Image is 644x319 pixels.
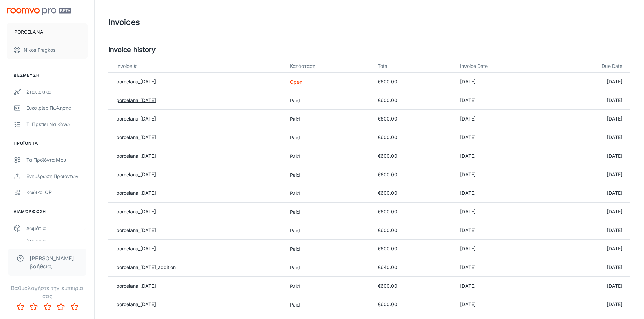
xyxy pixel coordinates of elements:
[290,283,367,290] p: Paid
[116,79,156,84] a: porcelana_[DATE]
[30,254,78,270] span: [PERSON_NAME] βοήθεια;
[455,295,548,314] td: [DATE]
[372,110,455,128] td: €600.00
[290,97,367,104] p: Paid
[372,295,455,314] td: €600.00
[372,240,455,258] td: €600.00
[26,156,88,164] div: Τα προϊόντα μου
[548,165,630,184] td: [DATE]
[24,46,55,54] p: Nikos Fragkos
[548,91,630,110] td: [DATE]
[548,240,630,258] td: [DATE]
[548,184,630,203] td: [DATE]
[372,221,455,240] td: €600.00
[548,258,630,277] td: [DATE]
[372,128,455,147] td: €600.00
[7,41,88,59] button: Nikos Fragkos
[116,209,156,214] a: porcelana_[DATE]
[372,91,455,110] td: €600.00
[290,264,367,271] p: Paid
[455,277,548,295] td: [DATE]
[455,221,548,240] td: [DATE]
[14,300,27,314] button: Rate 1 star
[26,88,88,96] div: Στατιστικά
[26,189,88,196] div: Κωδικοί QR
[548,221,630,240] td: [DATE]
[548,60,630,73] th: Due Date
[26,104,88,112] div: Ευκαιρίες πώλησης
[548,147,630,165] td: [DATE]
[455,73,548,91] td: [DATE]
[26,172,88,180] div: Ενημέρωση Προϊόντων
[290,171,367,178] p: Paid
[116,171,156,177] a: porcelana_[DATE]
[5,284,89,300] p: Βαθμολογήστε την εμπειρία σας
[26,224,82,232] div: Δωμάτια
[14,28,43,36] p: PORCELANA
[372,147,455,165] td: €600.00
[455,91,548,110] td: [DATE]
[116,134,156,140] a: porcelana_[DATE]
[372,258,455,277] td: €640.00
[68,300,81,314] button: Rate 5 star
[116,246,156,251] a: porcelana_[DATE]
[372,73,455,91] td: €600.00
[26,121,88,128] div: Τι πρέπει να κάνω
[548,73,630,91] td: [DATE]
[290,115,367,123] p: Paid
[54,300,68,314] button: Rate 4 star
[27,300,41,314] button: Rate 2 star
[548,128,630,147] td: [DATE]
[372,60,455,73] th: Total
[108,45,630,55] h5: Invoice history
[290,245,367,252] p: Paid
[108,60,285,73] th: Invoice #
[455,60,548,73] th: Invoice Date
[116,116,156,122] a: porcelana_[DATE]
[372,277,455,295] td: €600.00
[290,153,367,160] p: Paid
[108,16,140,28] h1: Invoices
[41,300,54,314] button: Rate 3 star
[455,128,548,147] td: [DATE]
[290,190,367,197] p: Paid
[116,190,156,196] a: porcelana_[DATE]
[372,165,455,184] td: €600.00
[116,283,156,289] a: porcelana_[DATE]
[548,203,630,221] td: [DATE]
[455,147,548,165] td: [DATE]
[455,110,548,128] td: [DATE]
[548,110,630,128] td: [DATE]
[455,258,548,277] td: [DATE]
[455,184,548,203] td: [DATE]
[290,78,367,85] p: Open
[372,184,455,203] td: €600.00
[455,203,548,221] td: [DATE]
[290,134,367,141] p: Paid
[7,8,71,15] img: Roomvo PRO Beta
[548,295,630,314] td: [DATE]
[116,153,156,159] a: porcelana_[DATE]
[7,23,88,41] button: PORCELANA
[116,97,156,103] a: porcelana_[DATE]
[455,165,548,184] td: [DATE]
[290,227,367,234] p: Paid
[372,203,455,221] td: €600.00
[116,227,156,233] a: porcelana_[DATE]
[290,208,367,215] p: Paid
[26,237,88,252] div: Στοιχεία [GEOGRAPHIC_DATA]
[290,301,367,308] p: Paid
[548,277,630,295] td: [DATE]
[285,60,372,73] th: Κατάσταση
[116,301,156,307] a: porcelana_[DATE]
[116,264,176,270] a: porcelana_[DATE]_addition
[455,240,548,258] td: [DATE]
